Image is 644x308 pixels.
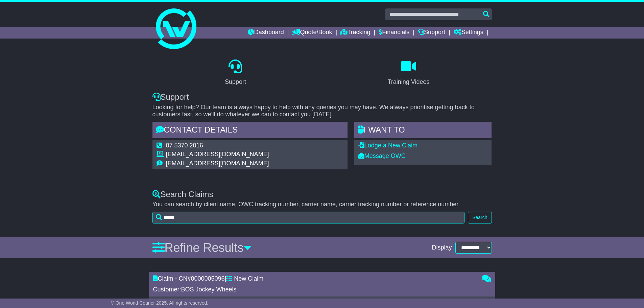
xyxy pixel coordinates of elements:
span: Display [432,244,452,252]
a: Tracking [340,27,370,39]
div: I WANT to [354,122,492,140]
a: Refine Results [152,241,252,255]
p: You can search by client name, OWC tracking number, carrier name, carrier tracking number or refe... [152,201,492,208]
a: Quote/Book [292,27,332,39]
span: © One World Courier 2025. All rights reserved. [111,300,209,306]
a: Settings [454,27,483,39]
a: Support [220,57,251,89]
div: Training Videos [387,77,429,87]
a: Training Videos [383,57,434,89]
div: Contact Details [152,122,348,140]
td: [EMAIL_ADDRESS][DOMAIN_NAME] [166,160,269,167]
div: Claim - CN# | [153,275,475,283]
div: Support [225,77,246,87]
a: Message OWC [358,152,406,159]
td: 07 5370 2016 [166,142,269,151]
span: BOS Jockey Wheels [181,286,237,293]
button: Search [468,212,492,223]
a: Lodge a New Claim [358,142,418,149]
a: Support [418,27,445,39]
td: [EMAIL_ADDRESS][DOMAIN_NAME] [166,151,269,160]
span: 0000005096 [191,275,225,282]
div: Support [152,92,492,102]
a: Dashboard [248,27,284,39]
span: New Claim [234,275,263,282]
div: Search Claims [152,190,492,199]
div: Customer: [153,286,475,293]
p: Looking for help? Our team is always happy to help with any queries you may have. We always prior... [152,104,492,118]
a: Financials [379,27,409,39]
